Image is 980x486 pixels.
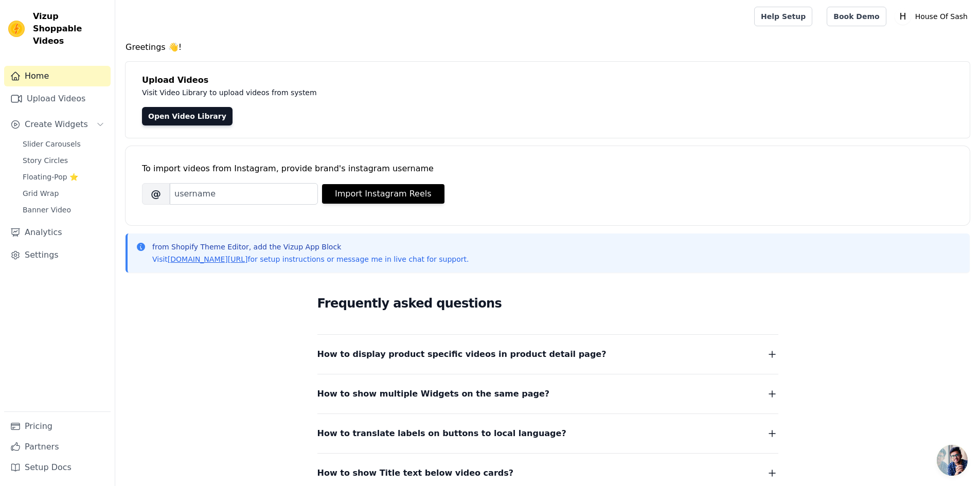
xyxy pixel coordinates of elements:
[126,41,970,53] h4: Greetings 👋!
[4,66,111,86] a: Home
[4,222,111,243] a: Analytics
[152,242,469,252] p: from Shopify Theme Editor, add the Vizup App Block
[168,255,248,263] a: [DOMAIN_NAME][URL]
[322,184,444,204] button: Import Instagram Reels
[911,7,972,26] p: House Of Sash
[754,7,812,26] a: Help Setup
[23,172,78,182] span: Floating-Pop ⭐
[899,11,906,22] text: H
[937,445,968,476] a: Open chat
[4,114,111,135] button: Create Widgets
[25,118,88,131] span: Create Widgets
[142,107,233,125] a: Open Video Library
[16,203,111,217] a: Banner Video
[317,293,778,314] h2: Frequently asked questions
[317,466,514,480] span: How to show Title text below video cards?
[33,10,106,47] span: Vizup Shoppable Videos
[170,183,318,205] input: username
[4,437,111,457] a: Partners
[23,188,59,199] span: Grid Wrap
[16,186,111,201] a: Grid Wrap
[16,170,111,184] a: Floating-Pop ⭐
[317,347,778,362] button: How to display product specific videos in product detail page?
[142,183,170,205] span: @
[4,457,111,478] a: Setup Docs
[317,426,778,441] button: How to translate labels on buttons to local language?
[317,347,607,362] span: How to display product specific videos in product detail page?
[317,387,550,401] span: How to show multiple Widgets on the same page?
[23,155,68,166] span: Story Circles
[4,416,111,437] a: Pricing
[4,88,111,109] a: Upload Videos
[317,426,566,441] span: How to translate labels on buttons to local language?
[152,254,469,264] p: Visit for setup instructions or message me in live chat for support.
[317,387,778,401] button: How to show multiple Widgets on the same page?
[142,163,953,175] div: To import videos from Instagram, provide brand's instagram username
[142,86,603,99] p: Visit Video Library to upload videos from system
[16,137,111,151] a: Slider Carousels
[827,7,886,26] a: Book Demo
[16,153,111,168] a: Story Circles
[23,139,81,149] span: Slider Carousels
[317,466,778,480] button: How to show Title text below video cards?
[895,7,972,26] button: H House Of Sash
[4,245,111,265] a: Settings
[142,74,953,86] h4: Upload Videos
[23,205,71,215] span: Banner Video
[8,21,25,37] img: Vizup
